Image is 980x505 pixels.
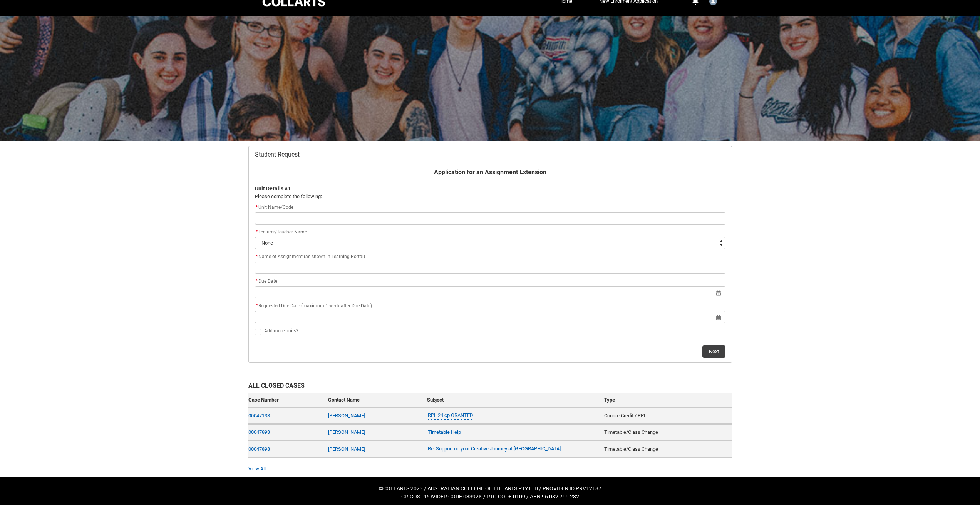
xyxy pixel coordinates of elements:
button: Next [702,345,725,358]
a: 00047133 [248,413,270,418]
span: Course Credit / RPL [604,413,647,418]
a: [PERSON_NAME] [328,446,365,452]
span: Name of Assignment (as shown in Learning Portal) [255,254,365,259]
span: Unit Name/Code [255,205,293,210]
span: Add more units? [264,328,298,333]
abbr: required [256,229,258,235]
h2: All Closed Cases [248,381,732,393]
a: RPL 24 cp GRANTED [428,412,473,420]
a: 00047893 [248,429,270,435]
abbr: required [256,303,258,308]
th: Contact Name [325,393,424,408]
a: View All Cases [248,466,266,472]
p: Please complete the following: [255,193,725,200]
a: Re: Support on your Creative Journey at [GEOGRAPHIC_DATA] [428,445,561,453]
th: Type [601,393,732,408]
th: Case Number [248,393,325,408]
a: [PERSON_NAME] [328,429,365,435]
a: [PERSON_NAME] [328,413,365,418]
span: Student Request [255,151,300,158]
a: Timetable Help [428,428,461,437]
abbr: required [256,278,258,284]
span: Timetable/Class Change [604,429,658,435]
b: Application for an Assignment Extension [434,168,546,176]
span: Due Date [255,278,277,284]
span: Lecturer/Teacher Name [258,229,307,235]
span: Requested Due Date (maximum 1 week after Due Date) [255,303,372,308]
abbr: required [256,254,258,259]
th: Subject [424,393,601,408]
b: Unit Details #1 [255,185,291,192]
abbr: required [256,205,258,210]
a: 00047898 [248,446,270,452]
span: Timetable/Class Change [604,446,658,452]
